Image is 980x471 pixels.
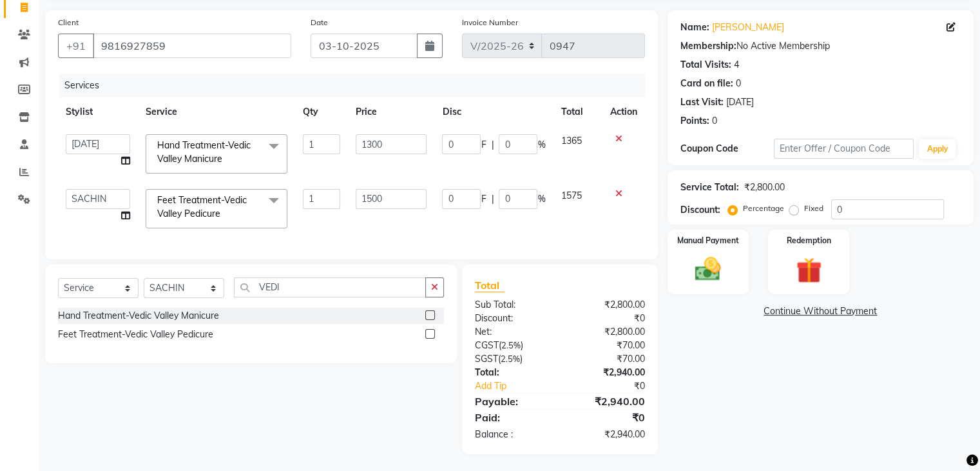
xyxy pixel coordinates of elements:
div: ₹2,940.00 [560,428,655,441]
div: ₹0 [560,312,655,325]
span: | [491,192,494,206]
span: CGST [475,339,499,351]
div: Feet Treatment-Vedic Valley Pedicure [58,328,213,341]
div: Points: [680,114,709,128]
span: | [491,138,494,152]
div: Last Visit: [680,95,724,109]
div: ₹0 [560,410,655,425]
div: Payable: [465,394,560,409]
img: _cash.svg [687,254,729,284]
label: Redemption [787,235,831,246]
a: Continue Without Payment [670,305,971,318]
a: Add Tip [465,379,575,393]
span: F [481,138,486,152]
span: % [537,192,545,206]
div: Membership: [680,39,736,53]
div: Service Total: [680,181,739,194]
div: ₹2,940.00 [560,366,655,379]
label: Percentage [743,203,784,214]
div: Paid: [465,410,560,425]
span: 1575 [561,190,581,201]
th: Service [138,97,295,126]
span: 1365 [561,135,581,146]
div: Total: [465,366,560,379]
div: Discount: [465,312,560,325]
div: ₹70.00 [560,352,655,366]
span: F [481,192,486,206]
div: Hand Treatment-Vedic Valley Manicure [58,309,219,323]
div: Balance : [465,428,560,441]
div: 0 [712,114,717,128]
input: Search or Scan [234,277,426,297]
div: Name: [680,21,709,34]
div: Sub Total: [465,298,560,312]
span: SGST [475,353,498,365]
div: ₹2,800.00 [560,298,655,312]
div: [DATE] [726,95,754,109]
span: % [537,138,545,152]
div: ₹2,800.00 [744,181,785,194]
div: ( ) [465,352,560,366]
th: Stylist [58,97,138,126]
div: Total Visits: [680,58,731,72]
a: x [222,153,228,165]
div: Services [59,74,655,97]
label: Invoice Number [462,17,518,28]
th: Total [553,97,602,126]
span: Hand Treatment-Vedic Valley Manicure [157,139,251,165]
th: Action [602,97,645,126]
div: ₹70.00 [560,339,655,352]
div: Coupon Code [680,142,774,155]
span: 2.5% [501,340,521,350]
div: Net: [465,325,560,339]
span: 2.5% [501,354,520,364]
div: ( ) [465,339,560,352]
label: Date [311,17,328,28]
div: 4 [734,58,739,72]
input: Enter Offer / Coupon Code [774,139,914,159]
div: No Active Membership [680,39,961,53]
img: _gift.svg [788,254,830,286]
button: Apply [919,139,956,159]
label: Client [58,17,79,28]
span: Total [475,279,504,292]
div: ₹2,940.00 [560,394,655,409]
th: Disc [434,97,553,126]
input: Search by Name/Mobile/Email/Code [93,34,291,58]
th: Price [348,97,434,126]
button: +91 [58,34,94,58]
th: Qty [295,97,348,126]
div: ₹2,800.00 [560,325,655,339]
span: Feet Treatment-Vedic Valley Pedicure [157,194,247,219]
div: 0 [736,77,741,90]
label: Fixed [804,203,823,214]
a: x [220,208,226,219]
div: Card on file: [680,77,733,90]
a: [PERSON_NAME] [712,21,784,34]
div: Discount: [680,203,720,217]
div: ₹0 [575,379,654,393]
label: Manual Payment [677,235,739,246]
